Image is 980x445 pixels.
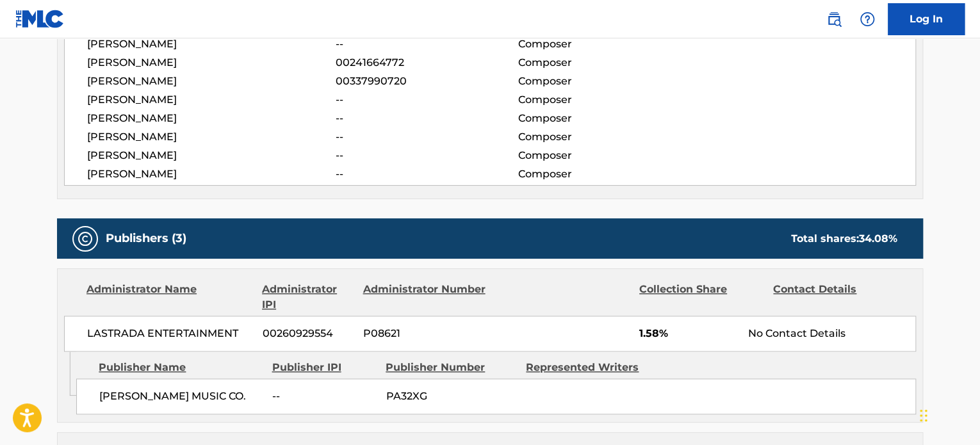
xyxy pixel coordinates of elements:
div: Publisher Number [386,360,516,375]
span: [PERSON_NAME] [87,92,336,108]
img: Publishers [78,231,93,247]
span: Composer [518,166,683,182]
span: 34.08 % [859,232,897,245]
div: Publisher IPI [272,360,376,375]
div: Administrator IPI [262,282,353,312]
div: Represented Writers [526,360,657,375]
a: Public Search [821,6,847,32]
span: Composer [518,55,683,70]
span: -- [336,92,518,108]
div: Drag [920,396,927,435]
img: MLC Logo [15,10,65,28]
span: P08621 [363,326,487,341]
span: 00337990720 [336,74,518,89]
img: help [860,12,875,27]
span: Composer [518,92,683,108]
span: 1.58% [639,326,739,341]
iframe: Chat Widget [916,384,980,445]
span: [PERSON_NAME] [87,55,336,70]
div: Contact Details [773,282,897,312]
span: -- [336,129,518,145]
div: Administrator Name [86,282,252,312]
span: Composer [518,74,683,89]
span: -- [336,36,518,52]
span: -- [272,389,376,404]
img: search [826,12,842,27]
span: -- [336,148,518,163]
div: Total shares: [791,231,897,247]
span: Composer [518,111,683,126]
span: [PERSON_NAME] [87,166,336,182]
span: [PERSON_NAME] MUSIC CO. [99,389,263,404]
span: 00260929554 [263,326,354,341]
span: Composer [518,129,683,145]
div: Publisher Name [99,360,262,375]
span: [PERSON_NAME] [87,129,336,145]
a: Log In [888,3,965,35]
span: [PERSON_NAME] [87,36,336,52]
div: No Contact Details [748,326,915,341]
span: [PERSON_NAME] [87,74,336,89]
div: Help [854,6,880,32]
span: [PERSON_NAME] [87,148,336,163]
span: Composer [518,36,683,52]
span: -- [336,166,518,182]
span: 00241664772 [336,55,518,70]
span: PA32XG [386,389,516,404]
h5: Publishers (3) [106,231,186,246]
span: LASTRADA ENTERTAINMENT [87,326,253,341]
span: [PERSON_NAME] [87,111,336,126]
span: Composer [518,148,683,163]
div: Administrator Number [363,282,487,312]
span: -- [336,111,518,126]
div: Collection Share [639,282,764,312]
